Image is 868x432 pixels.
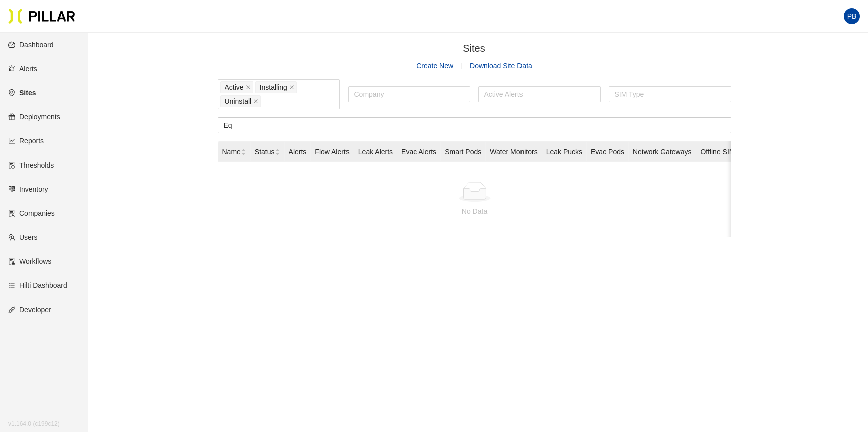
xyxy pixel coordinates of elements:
[486,142,542,162] th: Water Monitors
[285,142,311,162] th: Alerts
[416,62,453,70] a: Create New
[246,85,251,91] span: close
[222,146,241,157] span: Name
[311,142,354,162] th: Flow Alerts
[8,209,55,217] a: solutionCompanies
[255,146,275,157] span: Status
[289,85,294,91] span: close
[470,62,532,70] span: Download Site Data
[218,117,731,133] input: Search
[226,206,724,217] div: No Data
[8,41,54,49] a: dashboardDashboard
[253,99,258,105] span: close
[225,82,244,93] span: Active
[8,257,51,265] a: auditWorkflows
[441,142,486,162] th: Smart Pods
[696,142,756,162] th: Offline SIM Type
[542,142,587,162] th: Leak Pucks
[8,185,48,193] a: qrcodeInventory
[8,89,36,97] a: environmentSites
[225,96,252,107] span: Uninstall
[8,161,54,169] a: exceptionThresholds
[629,142,696,162] th: Network Gateways
[847,8,857,24] span: PB
[8,306,51,314] a: apiDeveloper
[8,233,38,241] a: teamUsers
[8,281,67,290] a: barsHilti Dashboard
[8,113,60,121] a: giftDeployments
[397,142,441,162] th: Evac Alerts
[8,65,37,73] a: alertAlerts
[587,142,629,162] th: Evac Pods
[354,142,397,162] th: Leak Alerts
[8,137,44,145] a: line-chartReports
[463,43,485,54] span: Sites
[8,8,75,24] img: Pillar Technologies
[260,82,287,93] span: Installing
